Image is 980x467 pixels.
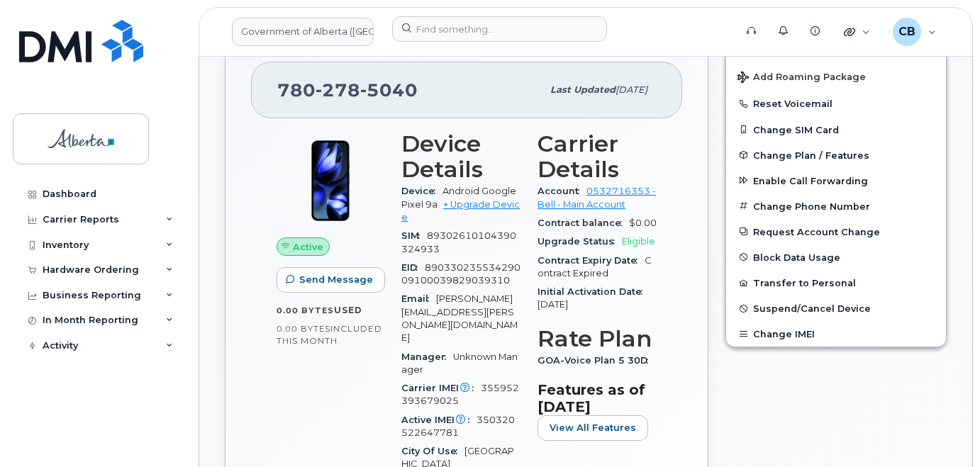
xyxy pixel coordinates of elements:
button: Send Message [277,267,385,293]
span: 0.00 Bytes [277,305,334,315]
span: View All Features [550,421,636,434]
span: Device [401,186,442,196]
a: + Upgrade Device [401,199,520,223]
span: Unknown Manager [401,351,518,375]
span: Suspend/Cancel Device [753,303,871,314]
h3: Device Details [401,131,520,182]
span: used [334,305,362,315]
span: Initial Activation Date [538,286,650,297]
span: Account [538,186,586,196]
span: Contract balance [538,218,629,228]
h3: Features as of [DATE] [538,381,657,415]
span: Active IMEI [401,415,477,425]
span: 350320522647781 [401,415,515,438]
span: 278 [316,79,360,101]
span: Enable Call Forwarding [753,175,868,186]
button: Change SIM Card [726,117,946,142]
span: Manager [401,351,453,362]
span: Last updated [550,84,616,95]
h3: Rate Plan [538,326,657,351]
input: Find something... [392,16,607,42]
button: Block Data Usage [726,244,946,270]
span: [DATE] [616,84,647,95]
span: Add Roaming Package [737,72,866,85]
span: CB [898,23,915,40]
span: [DATE] [538,299,568,310]
button: Reset Voicemail [726,91,946,116]
span: 780 [277,79,418,101]
span: $0.00 [629,218,657,228]
button: Suspend/Cancel Device [726,296,946,321]
span: 0.00 Bytes [277,324,330,334]
button: Transfer to Personal [726,270,946,296]
div: Quicklinks [834,18,880,46]
img: Pixel_9a.png [288,138,373,223]
span: [PERSON_NAME][EMAIL_ADDRESS][PERSON_NAME][DOMAIN_NAME] [401,293,518,343]
a: 0532716353 - Bell - Main Account [538,186,656,209]
button: Enable Call Forwarding [726,168,946,193]
h3: Carrier Details [538,131,657,182]
span: Send Message [299,273,373,286]
span: 89302610104390324933 [401,230,516,254]
button: Change Phone Number [726,193,946,219]
button: Request Account Change [726,219,946,244]
span: Eligible [622,236,655,247]
span: GOA-Voice Plan 5 30D [538,355,655,366]
span: Email [401,293,436,304]
span: Carrier IMEI [401,383,481,393]
span: Active [293,240,323,254]
span: EID [401,262,425,273]
span: 89033023553429009100039829039310 [401,262,520,286]
span: City Of Use [401,446,464,456]
div: Carmen Borgess [883,18,946,46]
span: Android Google Pixel 9a [401,186,516,209]
span: Contract Expired [538,255,652,278]
span: Upgrade Status [538,236,622,247]
a: Government of Alberta (GOA) [232,18,374,46]
button: View All Features [538,415,648,441]
span: Change Plan / Features [753,150,869,160]
button: Change IMEI [726,321,946,347]
button: Change Plan / Features [726,142,946,168]
span: 5040 [360,79,418,101]
span: Contract Expiry Date [538,255,645,266]
span: SIM [401,230,427,241]
span: included this month [277,323,382,347]
button: Add Roaming Package [726,62,946,91]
